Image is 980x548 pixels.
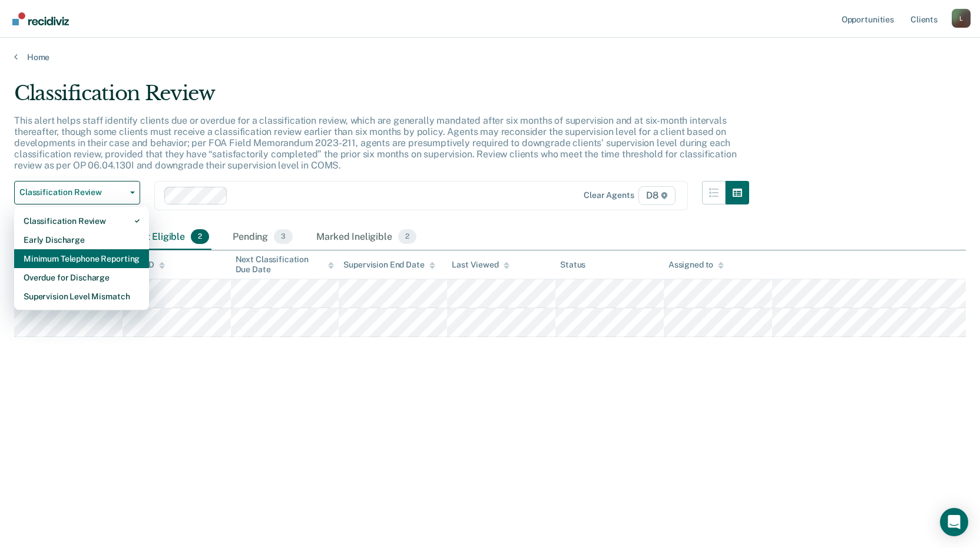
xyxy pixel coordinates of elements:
div: Pending3 [230,225,295,250]
div: Clear agents [584,190,634,200]
div: Minimum Telephone Reporting [24,249,140,268]
p: This alert helps staff identify clients due or overdue for a classification review, which are gen... [14,115,736,171]
div: Early Discharge [24,230,140,249]
button: Classification Review [14,181,140,204]
div: Classification Review [14,81,749,115]
a: Home [14,52,966,62]
div: Supervision Level Mismatch [24,287,140,306]
div: Status [560,260,585,270]
div: Marked Ineligible2 [314,225,419,250]
div: Almost Eligible2 [117,225,211,250]
div: Overdue for Discharge [24,268,140,287]
span: 2 [398,229,416,245]
div: Classification Review [24,212,140,230]
span: D8 [638,186,676,205]
button: Profile dropdown button [952,9,971,28]
div: Last Viewed [452,260,509,270]
div: Assigned to [668,260,724,270]
div: L [952,9,971,28]
img: Recidiviz [12,12,69,25]
span: Classification Review [19,187,125,197]
div: Supervision End Date [343,260,435,270]
div: Open Intercom Messenger [940,508,968,536]
span: 2 [191,229,209,245]
span: 3 [274,229,293,245]
div: Next Classification Due Date [236,255,335,275]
